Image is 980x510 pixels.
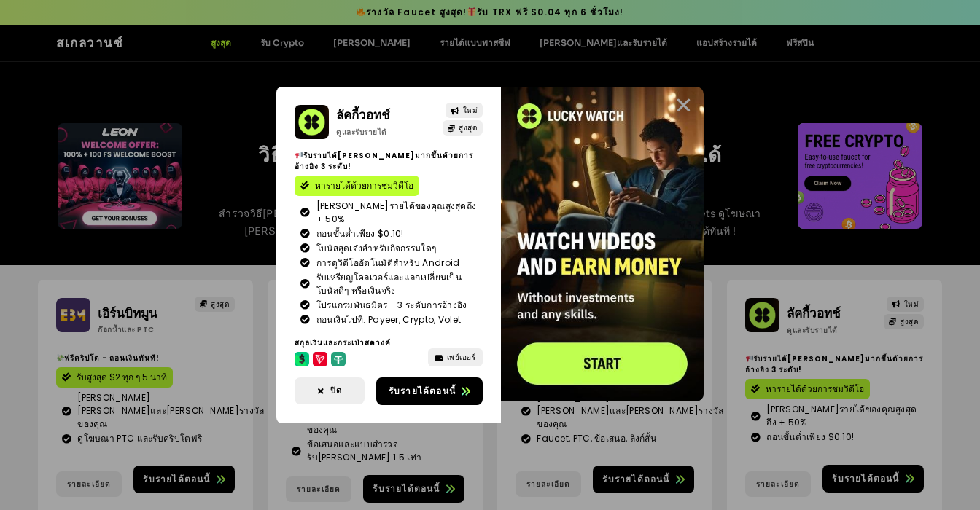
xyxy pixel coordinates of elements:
[295,377,364,404] a: ปิด
[316,227,404,240] font: ถอนขั้นต่ำเพียง $0.10!
[316,313,462,326] font: ถอนเงินไปที่: Payeer, Crypto, Volet
[316,200,477,225] font: [PERSON_NAME]รายได้ของคุณสูงสุดถึง + 50%
[330,385,342,396] font: ปิด
[315,179,413,192] font: หารายได้ด้วยการชมวิดีโอ
[295,176,419,196] a: หารายได้ด้วยการชมวิดีโอ
[428,348,483,366] a: เพย์เออร์
[389,385,456,397] font: รับรายได้ตอนนี้
[316,256,460,269] font: การดูวิดีโออัตโนมัติสำหรับ Android
[463,105,478,116] font: ใหม่
[376,377,483,405] a: รับรายได้ตอนนี้
[459,122,478,133] font: สูงสุด
[295,150,472,172] font: รับรายได้[PERSON_NAME]มากขึ้นด้วยการอ้างอิง 3 ระดับ!
[336,127,387,138] font: ดูและรับรายได้
[295,152,303,159] img: 📢
[295,337,391,348] font: สกุลเงินและกระเป๋าสตางค์
[316,242,437,254] font: โบนัสสุดเจ๋งสำหรับกิจกรรมใดๆ
[316,299,467,311] font: โปรแกรมพันธมิตร - 3 ระดับการอ้างอิง
[336,108,390,123] a: ลัคกี้วอทช์
[316,271,462,297] font: รับเหรียญโคลเวอร์และแลกเปลี่ยนเป็นโบนัสดีๆ หรือเงินจริง
[674,96,693,114] a: ปิด
[446,103,483,118] a: ใหม่
[443,120,483,136] a: สูงสุด
[447,352,476,363] font: เพย์เออร์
